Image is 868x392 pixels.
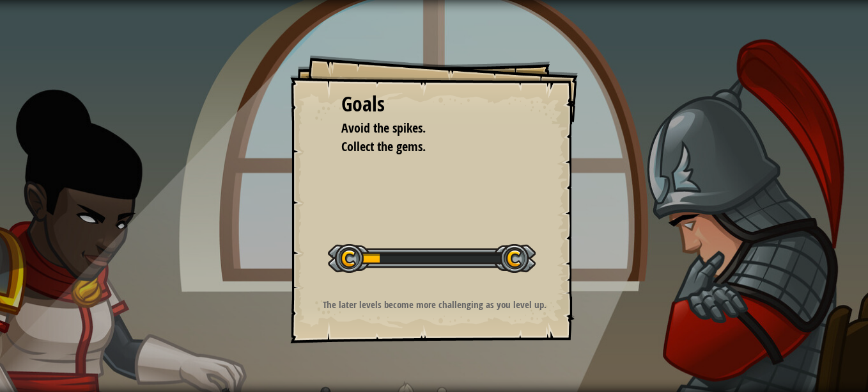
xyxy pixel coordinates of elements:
[306,298,562,311] p: The later levels become more challenging as you level up.
[341,119,426,136] span: Avoid the spikes.
[341,138,426,155] span: Collect the gems.
[341,90,527,119] div: Goals
[325,138,523,156] li: Collect the gems.
[325,119,523,138] li: Avoid the spikes.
